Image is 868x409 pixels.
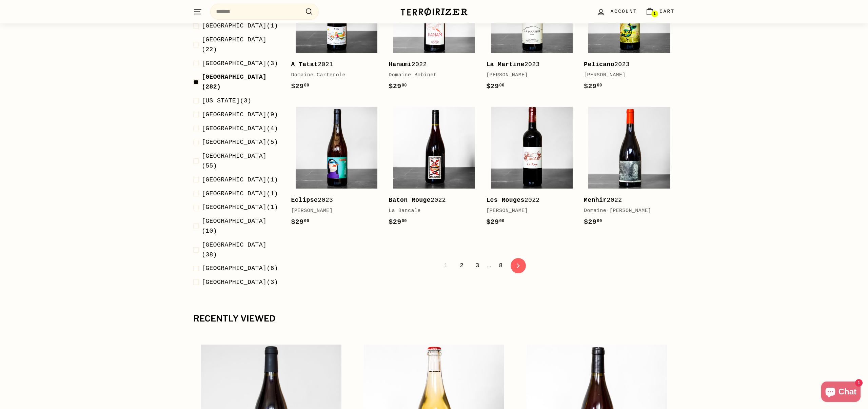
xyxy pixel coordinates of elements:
[202,241,267,248] span: [GEOGRAPHIC_DATA]
[202,35,280,55] span: (22)
[486,218,505,226] span: $29
[291,60,375,70] div: 2021
[389,60,473,70] div: 2022
[202,240,280,260] span: (38)
[202,97,240,104] span: [US_STATE]
[291,61,318,68] b: A Tatat
[202,190,267,197] span: [GEOGRAPHIC_DATA]
[291,102,382,234] a: Eclipse2023[PERSON_NAME]
[202,293,267,299] span: [GEOGRAPHIC_DATA]
[440,260,452,271] span: 1
[202,96,251,106] span: (3)
[584,102,675,234] a: Menhir2022Domaine [PERSON_NAME]
[202,291,280,311] span: (28)
[486,60,570,70] div: 2023
[486,102,577,234] a: Les Rouges2022[PERSON_NAME]
[611,8,637,15] span: Account
[495,260,507,271] a: 8
[486,82,505,90] span: $29
[202,72,280,92] span: (282)
[202,204,267,211] span: [GEOGRAPHIC_DATA]
[202,22,267,29] span: [GEOGRAPHIC_DATA]
[202,125,267,132] span: [GEOGRAPHIC_DATA]
[304,83,309,88] sup: 00
[389,218,407,226] span: $29
[597,83,602,88] sup: 00
[202,74,267,80] span: [GEOGRAPHIC_DATA]
[389,207,473,215] div: La Bancale
[202,175,278,185] span: (1)
[486,71,570,79] div: [PERSON_NAME]
[202,153,267,159] span: [GEOGRAPHIC_DATA]
[202,137,278,147] span: (5)
[202,279,267,286] span: [GEOGRAPHIC_DATA]
[584,218,602,226] span: $29
[202,277,278,287] span: (3)
[584,207,668,215] div: Domaine [PERSON_NAME]
[584,71,668,79] div: [PERSON_NAME]
[597,219,602,223] sup: 00
[202,110,278,120] span: (9)
[456,260,468,271] a: 2
[819,382,863,404] inbox-online-store-chat: Shopify online store chat
[584,61,614,68] b: Pelicano
[389,61,412,68] b: Hanami
[389,71,473,79] div: Domaine Bobinet
[389,82,407,90] span: $29
[304,219,309,223] sup: 00
[202,139,267,145] span: [GEOGRAPHIC_DATA]
[202,189,278,199] span: (1)
[659,8,675,15] span: Cart
[486,61,525,68] b: La Martine
[389,195,473,205] div: 2022
[487,262,491,269] span: …
[202,36,267,43] span: [GEOGRAPHIC_DATA]
[584,195,668,205] div: 2022
[291,218,309,226] span: $29
[202,59,278,69] span: (3)
[402,83,407,88] sup: 00
[486,195,570,205] div: 2022
[499,83,505,88] sup: 00
[202,176,267,183] span: [GEOGRAPHIC_DATA]
[291,71,375,79] div: Domaine Carterole
[291,207,375,215] div: [PERSON_NAME]
[193,314,675,324] div: Recently viewed
[291,82,309,90] span: $29
[389,197,431,203] b: Baton Rouge
[202,124,278,134] span: (4)
[202,265,267,272] span: [GEOGRAPHIC_DATA]
[584,82,602,90] span: $29
[584,60,668,70] div: 2023
[202,264,278,273] span: (6)
[202,216,280,236] span: (10)
[486,197,525,203] b: Les Rouges
[592,2,641,22] a: Account
[402,219,407,223] sup: 00
[653,12,656,16] span: 1
[499,219,505,223] sup: 00
[202,60,267,67] span: [GEOGRAPHIC_DATA]
[202,21,278,31] span: (1)
[202,151,280,171] span: (55)
[471,260,483,271] a: 3
[389,102,479,234] a: Baton Rouge2022La Bancale
[584,197,607,203] b: Menhir
[202,202,278,212] span: (1)
[291,197,318,203] b: Eclipse
[641,2,679,22] a: Cart
[486,207,570,215] div: [PERSON_NAME]
[202,111,267,118] span: [GEOGRAPHIC_DATA]
[202,218,267,225] span: [GEOGRAPHIC_DATA]
[291,195,375,205] div: 2023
